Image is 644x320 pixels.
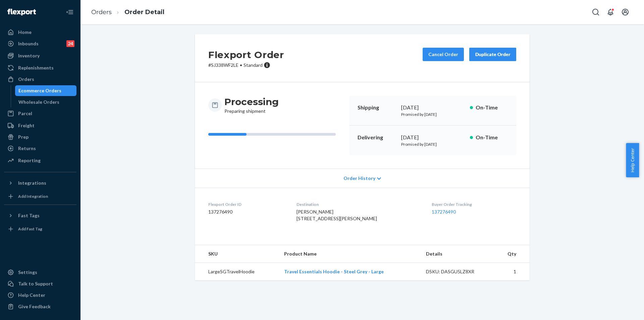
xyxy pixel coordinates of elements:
a: Returns [4,143,76,154]
div: Replenishments [18,64,54,71]
a: Prep [4,132,76,142]
a: Wholesale Orders [15,97,77,107]
a: Orders [91,8,112,16]
div: Duplicate Order [475,51,511,58]
div: Wholesale Orders [18,99,59,105]
ol: breadcrumbs [86,2,170,22]
td: LargeSGTravelHoodie [195,263,279,281]
div: Talk to Support [18,280,53,287]
a: Travel Essentials Hoodie - Steel Grey - Large [284,269,384,274]
a: Add Integration [4,191,76,202]
a: Inventory [4,50,76,61]
div: Fast Tags [18,212,40,219]
div: Home [18,29,32,36]
a: Ecommerce Orders [15,85,77,96]
span: Standard [244,62,263,68]
a: Add Fast Tag [4,224,76,234]
img: Flexport logo [7,9,36,15]
th: Qty [494,245,530,263]
a: Home [4,27,76,38]
h2: Flexport Order [208,48,284,62]
div: Add Integration [18,193,48,199]
a: Parcel [4,108,76,119]
td: 1 [494,263,530,281]
a: 137276490 [432,209,456,215]
th: Product Name [279,245,421,263]
a: Freight [4,120,76,131]
p: Promised by [DATE] [401,141,465,147]
div: Give Feedback [18,303,51,310]
button: Talk to Support [4,278,76,289]
p: On-Time [476,134,508,141]
a: Replenishments [4,62,76,73]
div: [DATE] [401,104,465,111]
p: On-Time [476,104,508,111]
p: Promised by [DATE] [401,111,465,117]
button: Fast Tags [4,210,76,221]
div: Help Center [18,292,45,299]
div: [DATE] [401,134,465,141]
th: Details [421,245,494,263]
div: Parcel [18,110,32,117]
button: Close Navigation [63,5,76,19]
div: Returns [18,145,36,152]
span: Order History [343,175,375,182]
p: # SJ338WF2LE [208,62,284,68]
span: • [240,62,242,68]
h3: Processing [224,96,279,108]
div: Preparing shipment [224,96,279,115]
div: Inventory [18,52,40,59]
a: Orders [4,74,76,85]
button: Open account menu [619,5,632,19]
button: Duplicate Order [469,48,516,61]
iframe: Opens a widget where you can chat to one of our agents [601,300,637,317]
a: Settings [4,267,76,278]
div: 24 [66,40,74,47]
p: Delivering [358,134,396,141]
button: Open Search Box [589,5,602,19]
button: Help Center [626,143,639,177]
div: Ecommerce Orders [18,87,61,94]
dt: Buyer Order Tracking [432,201,516,207]
div: Orders [18,76,34,83]
div: Inbounds [18,40,39,47]
div: Reporting [18,157,41,164]
a: Reporting [4,155,76,166]
div: Integrations [18,180,46,186]
a: Help Center [4,290,76,301]
dt: Flexport Order ID [208,201,286,207]
dd: 137276490 [208,209,286,215]
div: Prep [18,134,29,140]
div: Settings [18,269,37,276]
button: Open notifications [604,5,617,19]
div: Freight [18,122,35,129]
dt: Destination [297,201,421,207]
th: SKU [195,245,279,263]
div: DSKU: DASGU5LZ8XR [426,268,489,275]
button: Give Feedback [4,301,76,312]
a: Order Detail [124,8,164,16]
a: Inbounds24 [4,38,76,49]
p: Shipping [358,104,396,111]
button: Integrations [4,178,76,188]
span: [PERSON_NAME] [STREET_ADDRESS][PERSON_NAME] [297,209,377,221]
div: Add Fast Tag [18,226,42,232]
button: Cancel Order [423,48,464,61]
